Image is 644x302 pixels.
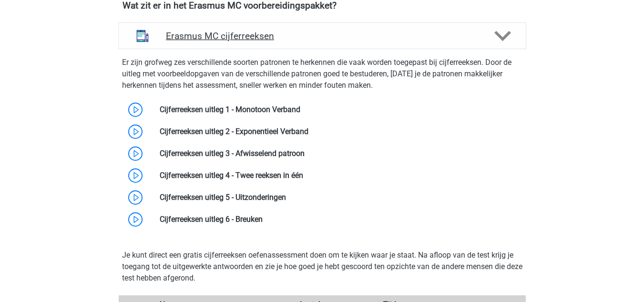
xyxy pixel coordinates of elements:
[130,23,155,48] img: cijferreeksen
[153,192,526,203] div: Cijferreeksen uitleg 5 - Uitzonderingen
[153,104,526,115] div: Cijferreeksen uitleg 1 - Monotoon Verband
[166,31,478,42] h4: Erasmus MC cijferreeksen
[122,250,522,284] p: Je kunt direct een gratis cijferreeksen oefenassessment doen om te kijken waar je staat. Na afloo...
[153,214,526,225] div: Cijferreeksen uitleg 6 - Breuken
[114,22,530,49] a: cijferreeksen Erasmus MC cijferreeksen
[153,126,526,137] div: Cijferreeksen uitleg 2 - Exponentieel Verband
[153,170,526,181] div: Cijferreeksen uitleg 4 - Twee reeksen in één
[153,148,526,159] div: Cijferreeksen uitleg 3 - Afwisselend patroon
[122,57,522,91] p: Er zijn grofweg zes verschillende soorten patronen te herkennen die vaak worden toegepast bij cij...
